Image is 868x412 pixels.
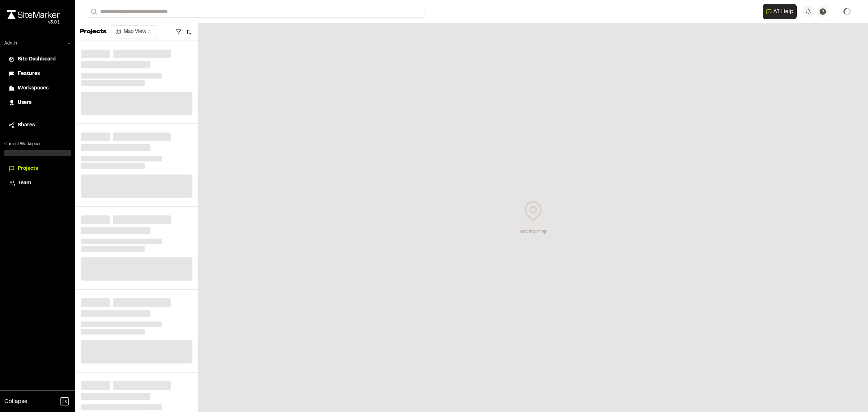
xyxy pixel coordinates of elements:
[9,84,67,92] a: Workspaces
[18,165,38,173] span: Projects
[4,141,71,147] p: Current Workspace
[18,84,48,92] span: Workspaces
[87,6,100,18] button: Search
[18,70,40,78] span: Features
[763,4,800,19] div: Open AI Assistant
[18,55,56,63] span: Site Dashboard
[9,55,67,63] a: Site Dashboard
[9,165,67,173] a: Projects
[4,40,17,47] p: Admin
[9,70,67,78] a: Features
[7,10,60,19] img: rebrand.png
[7,19,60,26] div: Oh geez...please don't...
[18,99,31,107] span: Users
[518,228,549,236] div: Loading map...
[9,99,67,107] a: Users
[773,7,793,16] span: AI Help
[9,121,67,129] a: Shares
[80,27,107,37] p: Projects
[18,179,31,187] span: Team
[763,4,797,19] button: Open AI Assistant
[9,179,67,187] a: Team
[4,397,27,406] span: Collapse
[18,121,35,129] span: Shares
